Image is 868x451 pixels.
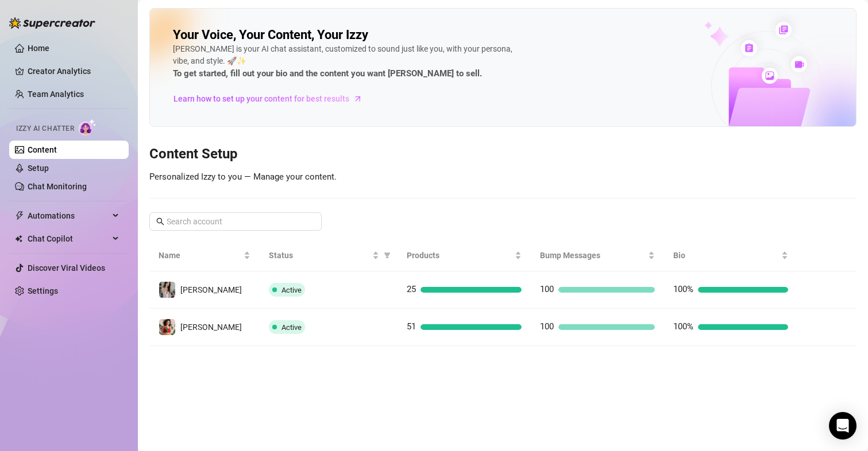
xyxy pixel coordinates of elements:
[540,321,554,332] span: 100
[407,321,416,332] span: 51
[673,249,779,262] span: Bio
[173,68,482,79] strong: To get started, fill out your bio and the content you want [PERSON_NAME] to sell.
[28,90,84,99] a: Team Analytics
[540,284,554,294] span: 100
[173,92,349,105] span: Learn how to set up your content for best results
[167,215,306,228] input: Search account
[173,27,368,43] h2: Your Voice, Your Content, Your Izzy
[173,43,518,81] div: [PERSON_NAME] is your AI chat assistant, customized to sound just like you, with your persona, vi...
[673,321,693,332] span: 100%
[28,263,105,273] a: Discover Viral Videos
[149,145,857,164] h3: Content Setup
[398,240,531,271] th: Products
[28,44,49,53] a: Home
[15,235,22,243] img: Chat Copilot
[281,323,302,332] span: Active
[829,412,857,440] div: Open Intercom Messenger
[28,164,49,173] a: Setup
[28,230,109,248] span: Chat Copilot
[180,285,242,294] span: [PERSON_NAME]
[9,17,95,29] img: logo-BBDzfeDw.svg
[156,217,164,226] span: search
[531,240,664,271] th: Bump Messages
[269,249,370,262] span: Status
[384,252,391,259] span: filter
[173,90,371,108] a: Learn how to set up your content for best results
[678,9,856,126] img: ai-chatter-content-library-cLFOSyPT.png
[281,286,302,294] span: Active
[28,286,58,296] a: Settings
[407,249,512,262] span: Products
[540,249,646,262] span: Bump Messages
[159,319,175,335] img: maki
[28,62,119,80] a: Creator Analytics
[28,207,109,225] span: Automations
[16,123,74,134] span: Izzy AI Chatter
[352,93,364,104] span: arrow-right
[28,182,87,191] a: Chat Monitoring
[79,119,97,135] img: AI Chatter
[180,322,242,332] span: [PERSON_NAME]
[159,249,241,262] span: Name
[149,240,260,271] th: Name
[149,172,337,182] span: Personalized Izzy to you — Manage your content.
[407,284,416,294] span: 25
[159,282,175,298] img: Maki
[673,284,693,294] span: 100%
[28,145,57,154] a: Content
[381,247,393,264] span: filter
[664,240,797,271] th: Bio
[15,211,24,220] span: thunderbolt
[260,240,398,271] th: Status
